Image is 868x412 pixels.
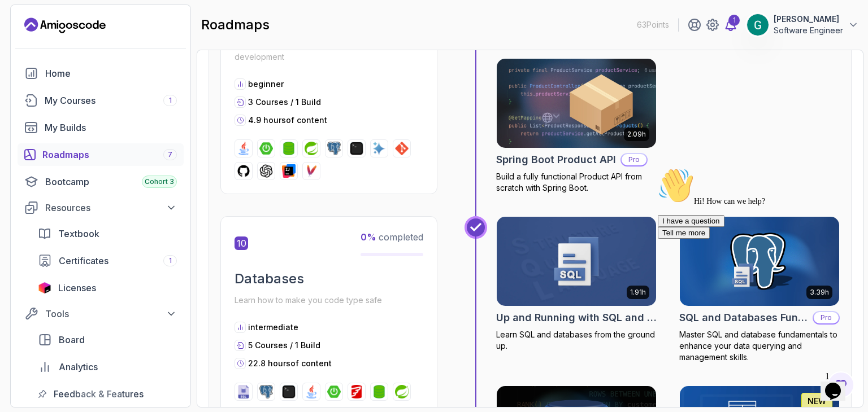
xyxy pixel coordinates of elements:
[59,333,85,347] span: Board
[350,141,363,155] img: terminal logo
[496,329,657,352] p: Learn SQL and databases from the ground up.
[259,385,273,398] img: postgres logo
[235,292,423,308] p: Learn how to make you code type safe
[821,367,857,401] iframe: chat widget
[627,130,646,139] p: 2.09h
[327,141,341,155] img: postgres logo
[59,254,108,268] span: Certificates
[5,64,57,76] button: Tell me more
[168,150,172,159] span: 7
[496,171,657,194] p: Build a fully functional Product API from scratch with Spring Boot.
[237,164,250,177] img: github logo
[290,340,320,350] span: / 1 Build
[58,227,99,240] span: Textbook
[58,281,96,295] span: Licenses
[201,16,270,34] h2: roadmaps
[728,15,740,26] div: 1
[31,277,184,299] a: licenses
[361,231,376,243] span: 0 %
[42,148,177,161] div: Roadmaps
[630,288,646,297] p: 1.91h
[5,52,71,64] button: I have a question
[327,385,341,398] img: spring-boot logo
[18,62,184,85] a: home
[808,396,826,407] p: NEW
[24,16,106,34] a: Landing page
[497,217,656,306] img: Up and Running with SQL and Databases card
[496,310,657,326] h2: Up and Running with SQL and Databases
[5,5,41,41] img: :wave:
[31,356,184,378] a: analytics
[248,340,288,350] span: 5 Courses
[45,201,177,214] div: Resources
[248,358,332,369] p: 22.8 hours of content
[18,198,184,218] button: Resources
[18,89,184,112] a: courses
[395,385,409,398] img: spring logo
[31,383,184,405] a: feedback
[496,58,657,194] a: Spring Boot Product API card2.09hSpring Boot Product APIProBuild a fully functional Product API f...
[622,154,646,165] p: Pro
[305,164,318,177] img: maven logo
[237,385,250,398] img: sql logo
[259,141,273,155] img: spring-boot logo
[235,236,248,250] span: 10
[45,121,177,134] div: My Builds
[235,270,423,288] h2: Databases
[45,307,177,321] div: Tools
[31,328,184,351] a: board
[350,385,363,398] img: flyway logo
[31,249,184,272] a: certificates
[290,97,321,106] span: / 1 Build
[653,163,857,361] iframe: chat widget
[169,256,172,265] span: 1
[248,322,298,333] p: intermediate
[45,94,177,107] div: My Courses
[282,385,296,398] img: terminal logo
[248,97,288,106] span: 3 Courses
[305,141,318,155] img: spring logo
[45,175,177,189] div: Bootcamp
[361,231,423,243] span: completed
[372,141,386,155] img: ai logo
[372,385,386,398] img: spring-data-jpa logo
[774,14,843,25] p: [PERSON_NAME]
[496,152,616,168] h2: Spring Boot Product API
[637,19,669,30] p: 63 Points
[259,164,273,177] img: chatgpt logo
[54,387,144,401] span: Feedback & Features
[305,385,318,398] img: java logo
[18,170,184,193] a: bootcamp
[282,141,296,155] img: spring-data-jpa logo
[724,18,737,32] a: 1
[747,14,769,36] img: user profile image
[31,222,184,245] a: textbook
[237,141,250,155] img: java logo
[282,164,296,177] img: intellij logo
[18,116,184,139] a: builds
[45,67,177,80] div: Home
[145,177,174,186] span: Cohort 3
[497,59,656,148] img: Spring Boot Product API card
[248,78,284,89] p: beginner
[18,143,184,166] a: roadmaps
[169,96,172,105] span: 1
[18,304,184,324] button: Tools
[248,114,327,125] p: 4.9 hours of content
[395,141,409,155] img: git logo
[38,282,51,293] img: jetbrains icon
[5,5,208,76] div: 👋Hi! How can we help?I have a questionTell me more
[59,360,98,374] span: Analytics
[496,216,657,352] a: Up and Running with SQL and Databases card1.91hUp and Running with SQL and DatabasesLearn SQL and...
[774,25,843,36] p: Software Engineer
[747,14,859,36] button: user profile image[PERSON_NAME]Software Engineer
[5,34,112,42] span: Hi! How can we help?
